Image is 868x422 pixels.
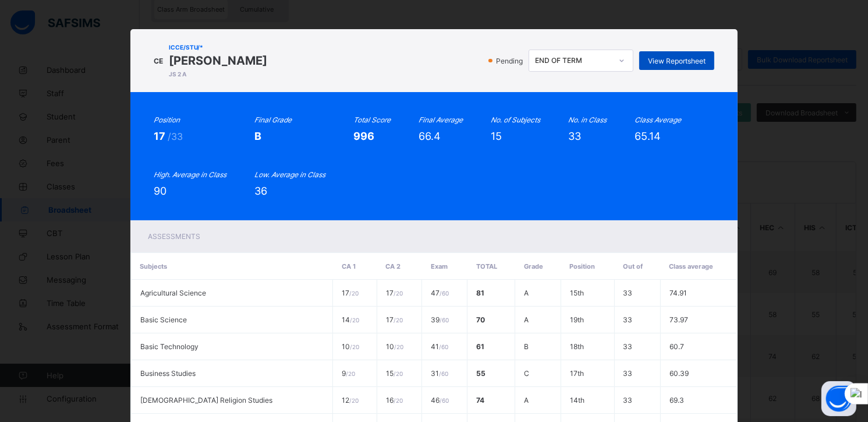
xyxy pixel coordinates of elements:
[342,289,359,297] span: 17
[349,397,359,404] span: / 20
[623,369,633,378] span: 33
[669,369,689,378] span: 60.39
[635,130,661,142] span: 65.14
[168,131,183,142] span: /33
[254,115,292,124] i: Final Grade
[623,289,633,297] span: 33
[386,342,403,351] span: 10
[140,342,199,351] span: Basic Technology
[169,71,267,78] span: JS 2 A
[386,396,403,405] span: 16
[476,396,484,405] span: 74
[623,315,633,324] span: 33
[623,396,633,405] span: 33
[342,315,359,324] span: 14
[394,316,403,323] span: / 20
[154,130,168,142] span: 17
[154,57,163,65] span: CE
[476,262,497,270] span: Total
[154,115,180,124] i: Position
[342,396,359,405] span: 12
[491,130,502,142] span: 15
[623,262,643,270] span: Out of
[148,232,200,241] span: Assessments
[491,115,540,124] i: No. of Subjects
[476,342,484,351] span: 61
[524,262,543,270] span: Grade
[140,262,167,270] span: Subjects
[669,342,684,351] span: 60.7
[440,397,449,404] span: / 60
[568,115,607,124] i: No. in Class
[394,397,403,404] span: / 20
[623,342,633,351] span: 33
[570,369,584,378] span: 17th
[394,290,403,297] span: / 20
[349,290,359,297] span: / 20
[431,342,448,351] span: 41
[495,57,526,65] span: Pending
[342,342,359,351] span: 10
[431,396,449,405] span: 46
[386,369,403,378] span: 15
[524,289,529,297] span: A
[570,396,584,405] span: 14th
[140,396,272,405] span: [DEMOGRAPHIC_DATA] Religion Studies
[524,315,529,324] span: A
[169,54,267,68] span: [PERSON_NAME]
[570,315,584,324] span: 19th
[350,316,359,323] span: / 20
[821,381,856,416] button: Open asap
[476,315,485,324] span: 70
[476,369,486,378] span: 55
[535,57,612,65] div: END OF TERM
[254,170,325,179] i: Low. Average in Class
[386,289,403,297] span: 17
[524,342,529,351] span: B
[342,262,356,270] span: CA 1
[350,343,359,350] span: / 20
[342,369,355,378] span: 9
[669,315,688,324] span: 73.97
[431,369,448,378] span: 31
[254,130,261,142] span: B
[648,57,706,65] span: View Reportsheet
[140,289,206,297] span: Agricultural Science
[524,369,529,378] span: C
[431,289,449,297] span: 47
[353,115,391,124] i: Total Score
[346,370,355,377] span: / 20
[431,315,449,324] span: 39
[570,289,584,297] span: 15th
[669,289,687,297] span: 74.91
[669,262,714,270] span: Class average
[439,370,448,377] span: / 60
[154,185,166,197] span: 90
[476,289,484,297] span: 81
[440,316,449,323] span: / 60
[140,315,187,324] span: Basic Science
[570,342,584,351] span: 18th
[154,170,226,179] i: High. Average in Class
[524,396,529,405] span: A
[440,290,449,297] span: / 60
[431,262,448,270] span: Exam
[394,370,403,377] span: / 20
[386,315,403,324] span: 17
[439,343,448,350] span: / 60
[419,115,463,124] i: Final Average
[353,130,374,142] span: 996
[394,343,403,350] span: / 20
[635,115,681,124] i: Class Average
[140,369,196,378] span: Business Studies
[386,262,401,270] span: CA 2
[568,130,581,142] span: 33
[569,262,595,270] span: Position
[254,185,267,197] span: 36
[669,396,684,405] span: 69.3
[169,44,267,51] span: ICCE/STU/*
[419,130,441,142] span: 66.4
